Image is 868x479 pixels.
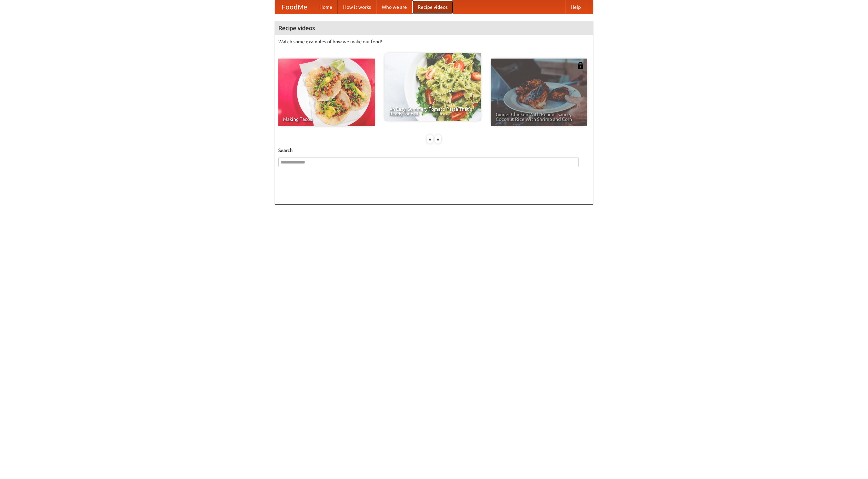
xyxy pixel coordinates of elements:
span: An Easy, Summery Tomato Pasta That's Ready for Fall [389,107,476,116]
div: » [435,135,441,144]
p: Watch some examples of how we make our food! [278,38,590,45]
a: FoodMe [275,0,314,14]
a: Home [314,0,338,14]
a: Who we are [376,0,412,14]
div: « [427,135,433,144]
a: Recipe videos [412,0,453,14]
a: Making Tacos [278,59,375,126]
img: 483408.png [577,62,584,69]
span: Making Tacos [283,117,370,122]
h4: Recipe videos [275,21,593,35]
a: An Easy, Summery Tomato Pasta That's Ready for Fall [384,53,481,121]
a: How it works [338,0,376,14]
h5: Search [278,147,590,154]
a: Help [565,0,586,14]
